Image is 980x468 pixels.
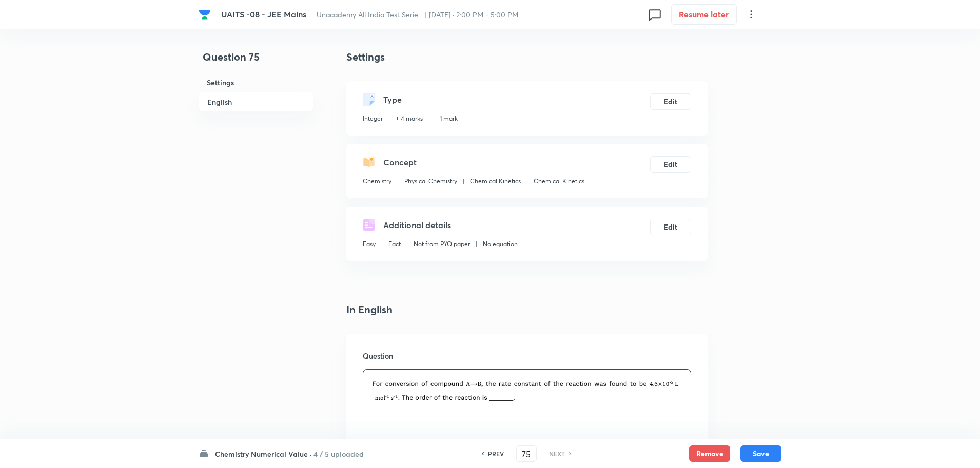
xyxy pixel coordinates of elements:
[404,177,457,186] p: Physical Chemistry
[740,445,781,462] button: Save
[199,73,313,92] h6: Settings
[396,114,423,123] p: + 4 marks
[346,49,708,65] h4: Settings
[199,8,213,21] a: Company Logo
[346,302,708,317] h4: In English
[313,448,364,459] h6: 4 / 5 uploaded
[199,92,313,112] h6: English
[371,376,683,404] img: 05-09-25-12:19:31-PM
[317,10,518,20] span: Unacademy All India Test Serie... | [DATE] · 2:00 PM - 5:00 PM
[221,9,306,20] span: UAITS -08 - JEE Mains
[650,156,691,173] button: Edit
[689,445,730,462] button: Remove
[215,448,312,459] h6: Chemistry Numerical Value ·
[363,177,391,186] p: Chemistry
[534,177,584,186] p: Chemical Kinetics
[549,449,565,458] h6: NEXT
[388,239,401,249] p: Fact
[363,219,375,231] img: questionDetails.svg
[363,114,383,123] p: Integer
[363,239,376,249] p: Easy
[383,93,402,106] h5: Type
[414,239,470,249] p: Not from PYQ paper
[363,156,375,169] img: questionConcept.svg
[199,8,211,21] img: Company Logo
[383,156,417,169] h5: Concept
[488,449,504,458] h6: PREV
[436,114,458,123] p: - 1 mark
[671,4,737,25] button: Resume later
[363,93,375,106] img: questionType.svg
[650,93,691,110] button: Edit
[470,177,521,186] p: Chemical Kinetics
[199,49,313,73] h4: Question 75
[650,219,691,235] button: Edit
[383,219,451,231] h5: Additional details
[363,350,691,361] h6: Question
[483,239,518,249] p: No equation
